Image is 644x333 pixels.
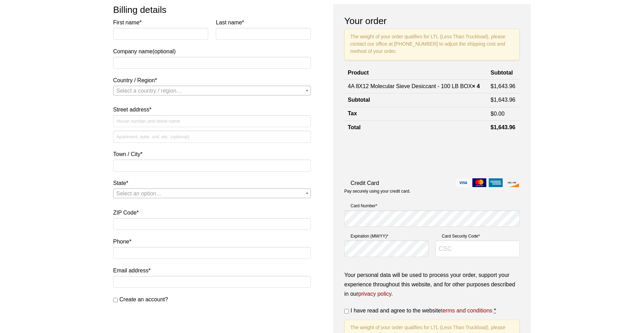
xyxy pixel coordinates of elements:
[344,79,487,93] td: 4A 8X12 Molecular Sieve Desiccant - 100 LB BOX
[113,178,311,188] label: State
[490,111,494,117] span: $
[113,237,311,246] label: Phone
[116,191,162,196] span: Select an option…
[490,97,494,103] span: $
[441,308,493,313] a: terms and conditions
[113,149,311,159] label: Town / City
[344,233,429,240] label: Expiration (MM/YY)
[494,308,496,313] abbr: required
[152,48,176,54] span: (optional)
[344,202,520,209] label: Card Number
[490,83,494,89] span: $
[490,83,515,89] bdi: 1,643.96
[344,200,520,263] fieldset: Payment Info
[113,188,311,198] span: State
[113,115,311,127] input: House number and street name
[113,18,311,56] label: Company name
[351,308,492,313] span: I have read and agree to the website
[472,83,480,89] strong: × 4
[435,240,520,257] input: CSC
[113,86,311,95] span: Country / Region
[490,97,515,103] bdi: 1,643.96
[505,178,519,187] img: discover
[490,124,494,130] span: $
[116,88,182,94] span: Select a country / region…
[487,67,520,79] th: Subtotal
[113,18,208,27] label: First name
[113,76,311,85] label: Country / Region
[119,296,168,302] span: Create an account?
[344,309,349,313] input: I have read and agree to the websiteterms and conditions *
[113,208,311,217] label: ZIP Code
[344,93,487,107] th: Subtotal
[344,107,487,121] th: Tax
[358,291,391,297] a: privacy policy
[344,270,520,299] p: Your personal data will be used to process your order, support your experience throughout this we...
[344,29,520,60] p: The weight of your order qualifies for LTL (Less Than Truckload), please contact our office at [P...
[344,188,520,194] p: Pay securely using your credit card.
[490,124,515,130] bdi: 1,643.96
[344,141,450,169] iframe: reCAPTCHA
[344,121,487,134] th: Total
[216,18,311,27] label: Last name
[435,233,520,240] label: Card Security Code
[490,111,504,117] bdi: 0.00
[472,178,486,187] img: mastercard
[113,105,311,114] label: Street address
[113,266,311,275] label: Email address
[344,15,520,27] h3: Your order
[113,131,311,142] input: Apartment, suite, unit, etc. (optional)
[344,67,487,79] th: Product
[489,178,503,187] img: amex
[113,298,118,302] input: Create an account?
[344,178,520,188] label: Credit Card
[113,4,311,16] h3: Billing details
[456,178,470,187] img: visa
